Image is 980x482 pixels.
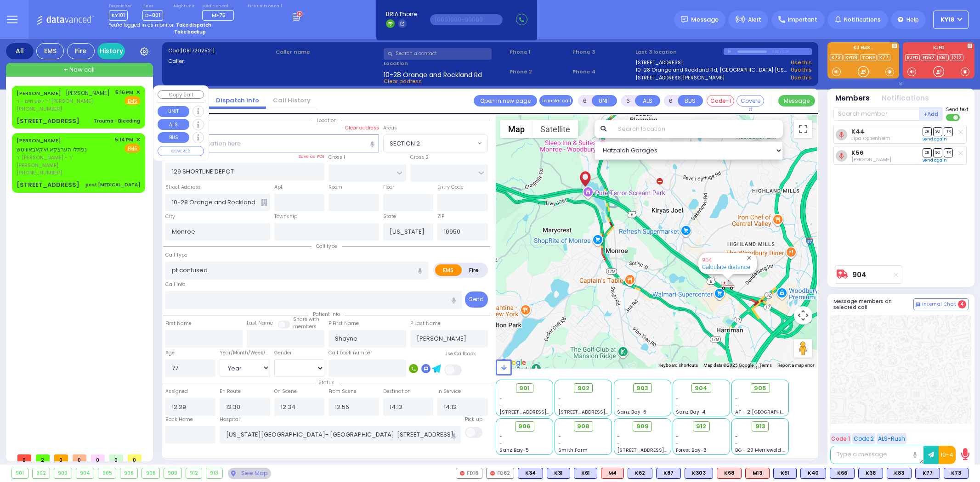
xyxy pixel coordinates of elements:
div: BLS [830,468,855,479]
div: K77 [915,468,940,479]
label: Street Address [165,184,201,191]
button: Members [835,93,870,104]
div: 905 [98,468,116,478]
button: BUS [678,95,703,106]
input: Search location here [165,135,379,152]
u: EMS [128,98,137,105]
div: 908 [142,468,159,478]
label: Caller: [168,57,273,65]
span: TR [944,127,953,136]
span: Forest Bay-3 [676,447,707,454]
a: Call History [266,96,317,105]
button: Map camera controls [794,306,812,325]
span: 0 [54,454,68,461]
h5: Message members on selected call [833,298,913,310]
div: K62 [628,468,652,479]
a: Send again [923,136,947,142]
label: Cross 1 [329,154,345,161]
span: DR [923,148,932,157]
span: - [735,440,738,447]
label: Call back number [329,349,372,357]
label: Last 3 location [635,48,724,56]
button: ALS [158,119,189,130]
button: Close [745,253,753,262]
a: TONE [860,54,877,61]
strong: Take dispatch [176,22,211,28]
img: Logo [36,14,97,25]
div: ALS [601,468,624,479]
span: ר' [PERSON_NAME] - ר' [PERSON_NAME] [17,154,112,169]
label: P First Name [329,320,359,327]
input: (000)000-00000 [430,14,503,25]
label: Medic on call [202,4,237,9]
a: Use this [791,66,812,74]
span: 912 [696,422,706,431]
div: [STREET_ADDRESS] [17,180,79,190]
a: [STREET_ADDRESS][PERSON_NAME] [635,74,725,82]
span: 906 [518,422,531,431]
span: Alert [748,16,761,24]
label: From Scene [329,388,357,395]
span: [STREET_ADDRESS][PERSON_NAME] [558,409,645,415]
div: BLS [858,468,883,479]
button: Notifications [882,93,929,104]
button: ALS-Rush [877,433,906,444]
label: Apt [274,184,283,191]
span: - [499,440,502,447]
div: K73 [944,468,969,479]
div: K68 [717,468,742,479]
a: Open this area in Google Maps (opens a new window) [498,357,528,369]
button: Code-1 [707,95,734,106]
span: - [676,395,679,402]
div: M4 [601,468,624,479]
span: KY18 [940,16,954,24]
label: Lines [142,4,163,9]
button: Internal Chat 4 [913,298,969,310]
span: 905 [754,384,766,393]
label: First Name [165,320,192,327]
span: Notifications [844,16,881,24]
a: KJFD [905,54,920,61]
div: 913 [206,468,222,478]
label: Floor [383,184,394,191]
label: Room [329,184,342,191]
span: - [735,433,738,440]
a: Calculate distance [702,263,750,270]
span: - [676,402,679,409]
span: ✕ [136,136,140,144]
span: 0 [128,454,142,461]
span: SECTION 2 [390,139,420,148]
button: UNIT [592,95,617,106]
span: 5:16 PM [115,89,133,96]
span: 902 [578,384,589,393]
label: In Service [437,388,461,395]
span: 0 [91,454,105,461]
span: KY101 [109,10,128,21]
div: K40 [800,468,826,479]
span: 904 [695,384,708,393]
span: - [676,433,679,440]
span: [PHONE_NUMBER] [17,169,62,176]
span: - [735,402,738,409]
div: 903 [54,468,72,478]
button: 10-4 [939,446,956,464]
div: ALS [717,468,742,479]
div: See map [228,468,271,479]
span: - [499,402,502,409]
input: Search location [612,120,782,138]
div: BLS [685,468,713,479]
span: Phone 1 [510,48,569,56]
div: [STREET_ADDRESS] [17,117,79,126]
span: SECTION 2 [384,135,475,151]
div: BLS [574,468,597,479]
span: - [558,402,561,409]
span: DR [923,127,932,136]
span: BG - 29 Merriewold S. [735,447,787,454]
button: +Add [919,107,943,121]
div: 904 [76,468,94,478]
div: K303 [685,468,713,479]
label: Hospital [220,416,240,423]
span: - [558,395,561,402]
div: All [6,43,34,59]
label: Turn off text [946,113,961,122]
